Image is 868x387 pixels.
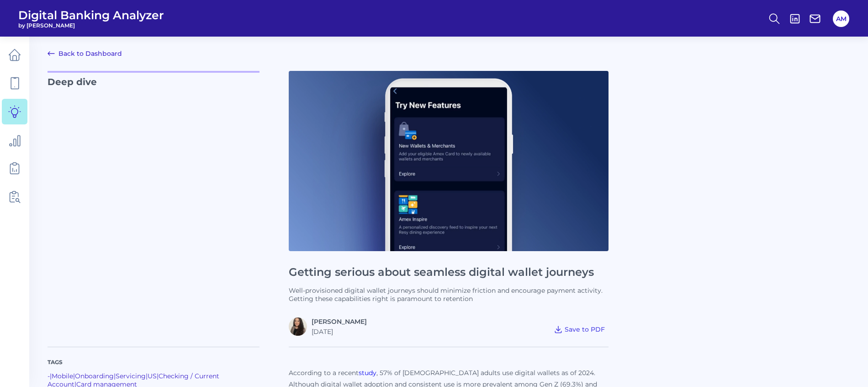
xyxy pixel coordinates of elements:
span: | [157,372,159,380]
img: Image.jpg [289,317,307,336]
button: AM [833,11,849,27]
span: | [146,372,148,380]
a: Mobile [52,372,73,380]
p: Well-provisioned digital wallet journeys should minimize friction and encourage payment activity.... [289,286,609,303]
p: Tags [48,358,259,366]
a: Servicing [116,372,146,380]
a: Back to Dashboard [48,48,122,59]
img: Deep Dives - Phone.png [289,71,609,251]
p: Deep dive [48,71,259,336]
span: Digital Banking Analyzer [18,8,164,22]
span: by [PERSON_NAME] [18,22,164,29]
h1: Getting serious about seamless digital wallet journeys [289,266,609,279]
a: US [148,372,157,380]
a: [PERSON_NAME] [312,317,367,326]
span: | [73,372,75,380]
span: | [50,372,52,380]
span: - [48,372,50,380]
span: Save to PDF [565,325,605,333]
a: Onboarding [75,372,114,380]
button: Save to PDF [550,323,609,336]
span: | [114,372,116,380]
a: study [359,369,376,377]
div: [DATE] [312,328,367,336]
